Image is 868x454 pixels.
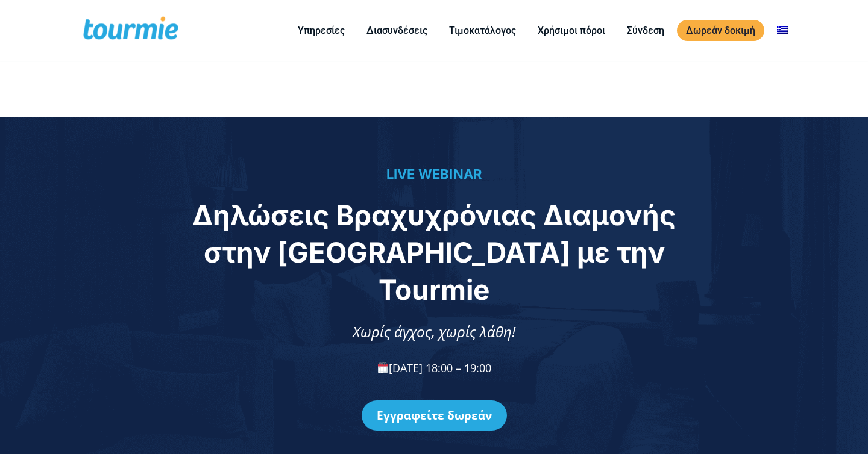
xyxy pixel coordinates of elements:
[353,322,515,341] span: Χωρίς άγχος, χωρίς λάθη!
[377,361,492,375] span: [DATE] 18:00 – 19:00
[529,23,614,38] a: Χρήσιμοι πόροι
[362,400,507,431] a: Εγγραφείτε δωρεάν
[192,198,676,306] span: Δηλώσεις Βραχυχρόνιας Διαμονής στην [GEOGRAPHIC_DATA] με την Tourmie
[677,20,764,41] a: Δωρεάν δοκιμή
[618,23,673,38] a: Σύνδεση
[386,166,482,182] span: LIVE WEBINAR
[357,23,436,38] a: Διασυνδέσεις
[289,23,354,38] a: Υπηρεσίες
[440,23,525,38] a: Τιμοκατάλογος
